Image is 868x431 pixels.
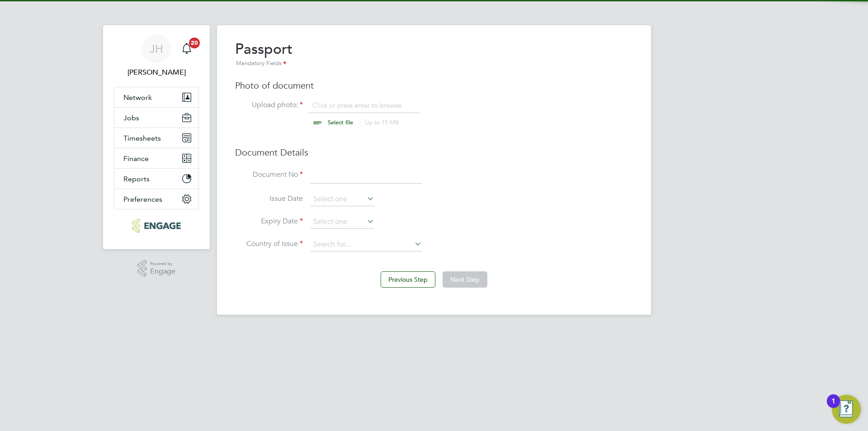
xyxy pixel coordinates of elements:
label: Upload photo: [235,100,303,110]
h3: Document Details [235,147,633,158]
span: 20 [189,38,200,48]
span: JH [150,43,163,55]
label: Country of Issue [235,239,303,249]
div: Mandatory Fields [235,59,292,69]
button: Jobs [114,108,198,128]
input: Select one [310,193,374,206]
label: Expiry Date [235,217,303,226]
span: Timesheets [123,134,161,142]
a: JH[PERSON_NAME] [114,34,199,78]
span: Jobs [123,114,139,122]
button: Reports [114,169,198,189]
a: Powered byEngage [137,260,176,277]
button: Previous Step [381,271,435,288]
span: Finance [123,154,149,163]
div: 1 [831,401,835,413]
img: pcrnet-logo-retina.png [132,218,180,233]
nav: Main navigation [103,25,210,249]
label: Document No [235,170,303,180]
button: Finance [114,148,198,168]
label: Issue Date [235,194,303,204]
span: Jess Hogan [114,67,199,78]
a: Go to home page [114,218,199,233]
button: Open Resource Center, 1 new notification [832,395,861,424]
input: Select one [310,215,374,229]
span: Network [123,93,152,102]
button: Network [114,87,198,107]
h3: Photo of document [235,80,633,91]
button: Timesheets [114,128,198,148]
span: Preferences [123,195,162,204]
button: Next Step [443,271,487,288]
h2: Passport [235,40,292,69]
input: Search for... [310,238,422,251]
a: 20 [178,34,196,63]
span: Engage [150,268,175,275]
span: Reports [123,175,150,183]
button: Preferences [114,189,198,209]
span: Powered by [150,260,175,268]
